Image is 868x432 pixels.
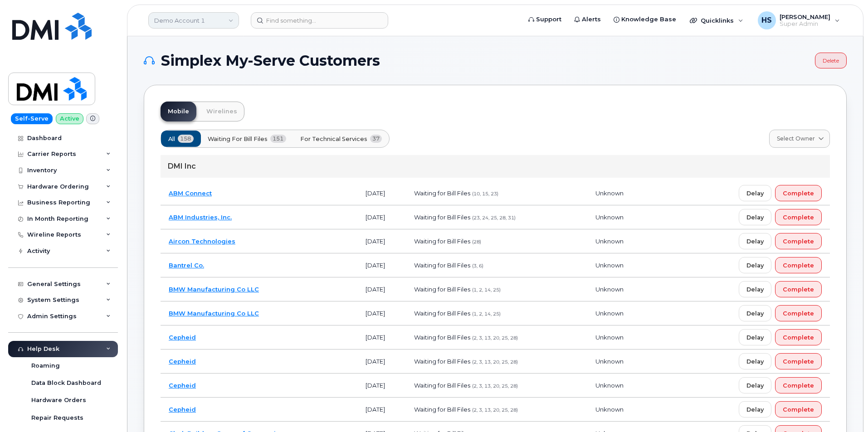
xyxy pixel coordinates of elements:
td: [DATE] [357,229,406,253]
button: Complete [775,305,822,321]
span: Complete [783,261,814,270]
span: Delay [746,189,764,198]
a: Aircon Technologies [169,238,235,245]
a: Select Owner [769,130,830,148]
a: Cepheid [169,406,196,413]
span: Delay [746,405,764,414]
span: (2, 3, 13, 20, 25, 28) [472,335,518,341]
a: Cepheid [169,358,196,365]
span: Complete [783,357,814,366]
span: Waiting for Bill Files [414,406,470,413]
td: [DATE] [357,301,406,325]
span: Unknown [595,214,624,221]
a: ABM Connect [169,189,212,197]
span: Waiting for Bill Files [414,286,470,293]
button: Delay [739,329,771,345]
a: Cepheid [169,334,196,341]
a: Cepheid [169,382,196,389]
span: (23, 24, 25, 28, 31) [472,215,516,221]
button: Delay [739,377,771,393]
a: Bantrel Co. [169,262,204,269]
span: Unknown [595,262,624,269]
td: [DATE] [357,253,406,277]
span: Select Owner [777,135,815,143]
button: Complete [775,401,822,417]
td: [DATE] [357,181,406,205]
span: Complete [783,285,814,294]
td: [DATE] [357,349,406,374]
span: Waiting for Bill Files [414,189,470,197]
span: Waiting for Bill Files [414,214,470,221]
span: Waiting for Bill Files [414,334,470,341]
span: Unknown [595,286,624,293]
button: Complete [775,377,822,393]
button: Delay [739,209,771,225]
button: Delay [739,401,771,417]
button: Delay [739,185,771,201]
button: Complete [775,353,822,369]
span: Complete [783,333,814,342]
span: Delay [746,309,764,318]
span: Waiting for Bill Files [208,135,268,143]
span: Unknown [595,358,624,365]
td: [DATE] [357,277,406,301]
a: ABM Industries, Inc. [169,214,232,221]
button: Complete [775,185,822,201]
span: (1, 2, 14, 25) [472,287,501,293]
span: Delay [746,285,764,294]
button: Complete [775,233,822,249]
button: Complete [775,257,822,273]
span: Unknown [595,382,624,389]
span: Delay [746,381,764,390]
span: Unknown [595,310,624,317]
span: Simplex My-Serve Customers [161,54,380,68]
div: DMI Inc [161,155,830,178]
span: Complete [783,405,814,414]
span: Complete [783,189,814,198]
span: (2, 3, 13, 20, 25, 28) [472,407,518,413]
button: Complete [775,281,822,297]
span: Delay [746,261,764,270]
span: For Technical Services [300,135,367,143]
span: Waiting for Bill Files [414,358,470,365]
button: Complete [775,209,822,225]
span: Delay [746,213,764,222]
span: Unknown [595,238,624,245]
span: Waiting for Bill Files [414,382,470,389]
span: (1, 2, 14, 25) [472,311,501,317]
span: Waiting for Bill Files [414,310,470,317]
span: 151 [270,135,286,143]
a: Mobile [161,102,196,121]
span: Unknown [595,189,624,197]
span: Complete [783,381,814,390]
button: Delay [739,353,771,369]
button: Delay [739,305,771,321]
span: 37 [370,135,382,143]
span: Complete [783,309,814,318]
button: Delay [739,281,771,297]
a: Wirelines [199,102,244,121]
td: [DATE] [357,325,406,349]
span: Complete [783,237,814,246]
a: BMW Manufacturing Co LLC [169,310,259,317]
span: Complete [783,213,814,222]
td: [DATE] [357,398,406,422]
span: Delay [746,333,764,342]
span: (10, 15, 23) [472,191,498,197]
span: Unknown [595,406,624,413]
span: (28) [472,239,481,245]
span: Delay [746,357,764,366]
span: Waiting for Bill Files [414,262,470,269]
a: BMW Manufacturing Co LLC [169,286,259,293]
td: [DATE] [357,374,406,398]
span: (2, 3, 13, 20, 25, 28) [472,359,518,365]
button: Delay [739,257,771,273]
span: Waiting for Bill Files [414,238,470,245]
span: (3, 6) [472,263,483,269]
span: Delay [746,237,764,246]
td: [DATE] [357,205,406,229]
a: Delete [815,53,847,68]
span: Unknown [595,334,624,341]
span: (2, 3, 13, 20, 25, 28) [472,383,518,389]
button: Complete [775,329,822,345]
